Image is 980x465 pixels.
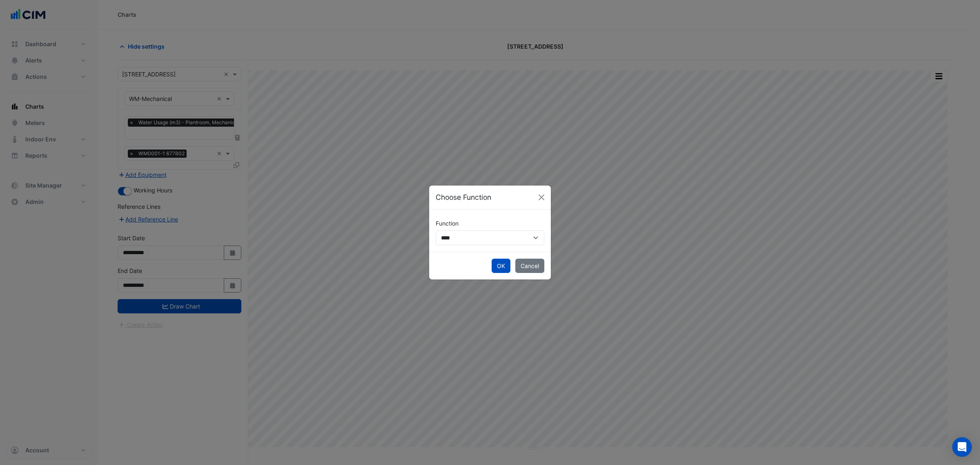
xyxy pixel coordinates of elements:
[535,191,548,203] button: Close
[492,259,510,273] button: OK
[515,259,544,273] button: Cancel
[436,192,491,203] h5: Choose Function
[952,437,972,457] div: Open Intercom Messenger
[436,216,459,230] label: Function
